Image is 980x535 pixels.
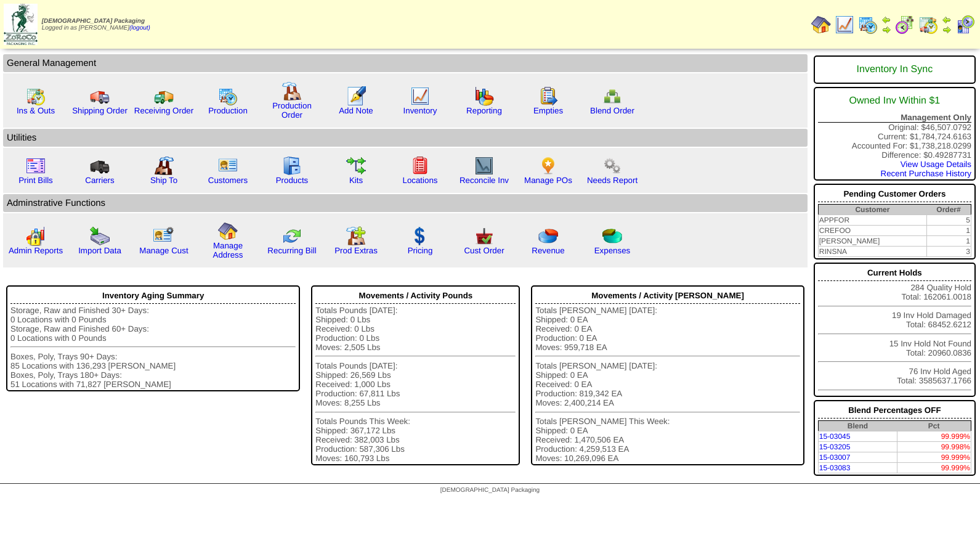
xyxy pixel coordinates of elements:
a: Reporting [466,106,502,115]
a: 15-03045 [819,432,851,441]
a: Reconcile Inv [460,176,509,185]
td: [PERSON_NAME] [818,236,926,247]
div: Movements / Activity Pounds [315,288,516,304]
a: Production Order [272,101,312,120]
img: factory.gif [282,81,302,101]
a: Prod Extras [334,246,378,255]
img: arrowleft.gif [881,15,891,25]
th: Blend [818,421,897,431]
img: workflow.png [602,156,622,176]
div: Inventory In Sync [818,58,971,81]
img: import.gif [90,226,110,246]
td: RINSNA [818,247,926,257]
td: 99.998% [897,442,971,452]
img: prodextras.gif [346,226,366,246]
td: General Management [3,54,808,72]
a: Shipping Order [72,106,128,115]
a: Locations [402,176,437,185]
a: 15-03083 [819,464,851,472]
img: line_graph.gif [410,86,430,106]
a: Ship To [150,176,177,185]
div: Storage, Raw and Finished 30+ Days: 0 Locations with 0 Pounds Storage, Raw and Finished 60+ Days:... [10,306,296,389]
a: Customers [208,176,248,185]
img: zoroco-logo-small.webp [4,4,38,45]
img: reconcile.gif [282,226,302,246]
a: Products [276,176,309,185]
a: Manage Address [213,241,243,259]
img: arrowright.gif [881,25,891,35]
td: 99.999% [897,431,971,442]
a: Inventory [403,106,437,115]
a: Admin Reports [9,246,63,255]
div: Inventory Aging Summary [10,288,296,304]
img: home.gif [218,221,238,241]
a: Ins & Outs [17,106,55,115]
td: 99.999% [897,452,971,463]
a: Receiving Order [134,106,193,115]
div: Management Only [818,113,971,123]
a: Empties [533,106,563,115]
img: orders.gif [346,86,366,106]
span: [DEMOGRAPHIC_DATA] Packaging [42,18,145,25]
a: Revenue [532,246,564,255]
div: Current Holds [818,265,971,281]
th: Pct [897,421,971,431]
div: Pending Customer Orders [818,186,971,202]
div: Owned Inv Within $1 [818,89,971,113]
div: Blend Percentages OFF [818,402,971,419]
span: [DEMOGRAPHIC_DATA] Packaging [440,487,540,494]
img: factory2.gif [154,156,174,176]
img: truck3.gif [90,156,110,176]
img: cust_order.png [474,226,494,246]
a: Print Bills [18,176,53,185]
span: Logged in as [PERSON_NAME] [42,18,150,31]
img: arrowleft.gif [942,15,952,25]
a: Cust Order [464,246,504,255]
img: calendarprod.gif [858,15,878,35]
a: 15-03007 [819,453,851,462]
img: line_graph.gif [835,15,854,35]
a: Needs Report [587,176,638,185]
a: Import Data [78,246,121,255]
td: Adminstrative Functions [3,194,808,212]
a: Blend Order [590,106,634,115]
img: truck.gif [90,86,110,106]
a: 15-03205 [819,443,851,451]
img: calendarinout.gif [26,86,46,106]
a: Production [208,106,248,115]
td: CREFOO [818,226,926,236]
td: Utilities [3,129,808,147]
th: Customer [818,205,926,215]
div: Totals Pounds [DATE]: Shipped: 0 Lbs Received: 0 Lbs Production: 0 Lbs Moves: 2,505 Lbs Totals Po... [315,306,516,464]
td: 99.999% [897,463,971,473]
img: calendarcustomer.gif [955,15,975,35]
img: graph2.png [26,226,46,246]
img: pie_chart2.png [602,226,622,246]
a: Expenses [594,246,631,255]
img: home.gif [811,15,831,35]
a: View Usage Details [901,160,971,169]
img: calendarprod.gif [218,86,238,106]
div: 284 Quality Hold Total: 162061.0018 19 Inv Hold Damaged Total: 68452.6212 15 Inv Hold Not Found T... [814,263,976,397]
img: locations.gif [410,156,430,176]
div: Original: $46,507.0792 Current: $1,784,724.6163 Accounted For: $1,738,218.0299 Difference: $0.492... [814,87,976,181]
img: line_graph2.gif [474,156,494,176]
div: Movements / Activity [PERSON_NAME] [535,288,800,304]
a: Add Note [339,106,373,115]
img: managecust.png [153,226,176,246]
img: dollar.gif [410,226,430,246]
a: Pricing [408,246,433,255]
img: arrowright.gif [942,25,952,35]
th: Order# [926,205,971,215]
img: pie_chart.png [538,226,558,246]
a: Kits [349,176,363,185]
img: customers.gif [218,156,238,176]
a: Recurring Bill [267,246,316,255]
td: 3 [926,247,971,257]
a: (logout) [129,25,150,31]
td: 5 [926,215,971,226]
img: graph.gif [474,86,494,106]
img: truck2.gif [154,86,174,106]
img: po.png [538,156,558,176]
td: 1 [926,236,971,247]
